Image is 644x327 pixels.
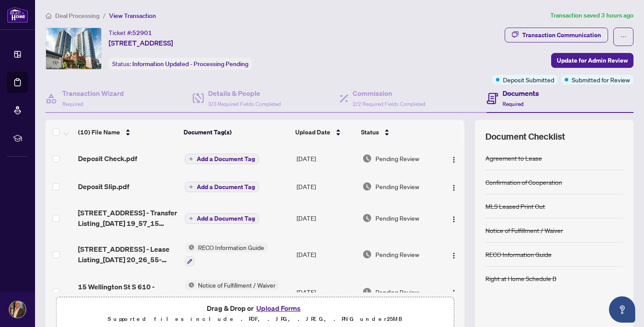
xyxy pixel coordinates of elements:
div: Right at Home Schedule B [485,274,556,283]
button: Add a Document Tag [185,181,259,193]
td: [DATE] [293,236,359,273]
div: Status: [109,58,252,70]
span: Deal Processing [55,12,99,20]
span: Drag & Drop or [207,302,303,314]
div: Notice of Fulfillment / Waiver [485,225,563,235]
td: [DATE] [293,273,359,311]
img: Document Status [362,182,372,191]
th: (10) File Name [74,120,180,144]
span: Document Checklist [485,130,565,143]
span: Required [62,101,83,107]
button: Logo [447,151,461,165]
img: Logo [450,216,457,223]
button: Add a Document Tag [185,154,259,164]
div: MLS Leased Print Out [485,201,545,211]
h4: Details & People [208,88,281,98]
img: Document Status [362,287,372,297]
img: Status Icon [185,280,195,290]
span: Deposit Submitted [503,75,554,84]
td: [DATE] [293,144,359,172]
span: Pending Review [375,287,419,297]
button: Status IconNotice of Fulfillment / Waiver [185,280,279,304]
article: Transaction saved 3 hours ago [550,11,633,21]
li: / [103,11,106,21]
span: 3/3 Required Fields Completed [208,101,281,107]
button: Add a Document Tag [185,213,259,224]
span: ellipsis [620,34,626,40]
button: Logo [447,179,461,193]
button: Status IconRECO Information Guide [185,243,268,266]
button: Update for Admin Review [551,53,633,68]
button: Add a Document Tag [185,182,259,192]
span: Required [502,101,524,107]
img: Document Status [362,213,372,223]
span: Submitted for Review [572,75,630,84]
h4: Transaction Wizard [62,88,124,98]
img: Document Status [362,154,372,163]
div: Ticket #: [109,28,152,38]
span: Add a Document Tag [197,184,255,190]
img: logo [7,7,28,23]
span: Status [361,127,379,137]
span: Pending Review [375,182,419,191]
span: Add a Document Tag [197,156,255,162]
img: Logo [450,289,457,296]
span: RECO Information Guide [195,243,268,252]
span: (10) File Name [78,127,120,137]
button: Add a Document Tag [185,213,259,224]
h4: Documents [502,88,539,98]
span: [STREET_ADDRESS] - Transfer Listing_[DATE] 19_57_15 EXECUTED.pdf [78,207,177,229]
span: Pending Review [375,250,419,259]
span: Deposit Slip.pdf [78,181,129,192]
span: [STREET_ADDRESS] [109,38,173,48]
div: RECO Information Guide [485,250,552,259]
span: [STREET_ADDRESS] - Lease Listing_[DATE] 20_26_55-pages-1.pdf [78,244,177,265]
div: Transaction Communication [522,28,601,42]
th: Status [357,120,439,144]
button: Upload Forms [254,302,303,314]
div: Confirmation of Cooperation [485,177,562,187]
button: Logo [447,211,461,225]
h4: Commission [353,88,425,98]
button: Logo [447,285,461,299]
div: Agreement to Lease [485,153,542,163]
th: Upload Date [292,120,357,144]
img: Profile Icon [9,301,26,318]
span: 52901 [132,29,152,37]
span: View Transaction [109,12,156,20]
td: [DATE] [293,200,359,236]
img: IMG-X12347527_1.jpg [46,28,101,69]
span: Upload Date [295,127,330,137]
span: Update for Admin Review [557,53,628,67]
img: Status Icon [185,243,195,252]
span: Deposit Check.pdf [78,153,137,164]
img: Logo [450,156,457,163]
span: plus [189,216,193,221]
button: Logo [447,247,461,261]
p: Supported files include .PDF, .JPG, .JPEG, .PNG under 25 MB [62,314,448,324]
th: Document Tag(s) [180,120,292,144]
span: Pending Review [375,154,419,163]
img: Document Status [362,250,372,259]
button: Transaction Communication [505,28,608,42]
span: home [46,13,52,19]
button: Open asap [609,296,635,323]
span: 15 Wellington St S 610 - Waiver_[DATE] 15_46_21 1.pdf [78,281,177,302]
button: Add a Document Tag [185,153,259,165]
td: [DATE] [293,172,359,200]
span: Information Updated - Processing Pending [132,60,248,68]
span: plus [189,157,193,161]
span: 2/2 Required Fields Completed [353,101,425,107]
span: plus [189,185,193,189]
img: Logo [450,184,457,191]
span: Add a Document Tag [197,215,255,222]
span: Notice of Fulfillment / Waiver [195,280,279,290]
span: Pending Review [375,213,419,223]
img: Logo [450,252,457,259]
